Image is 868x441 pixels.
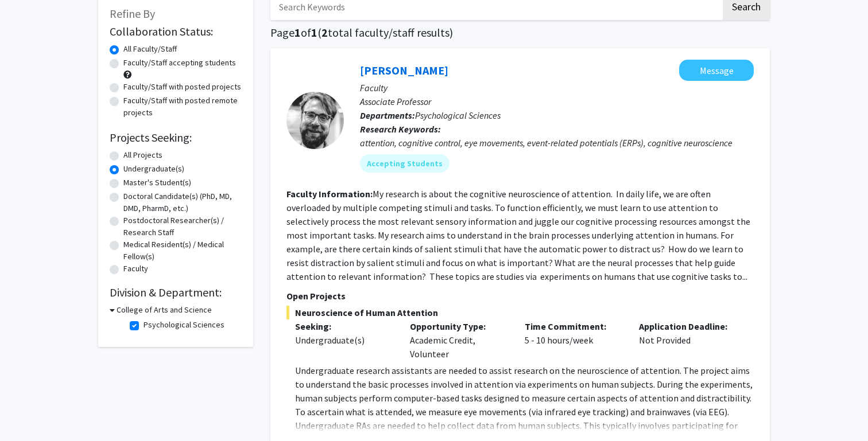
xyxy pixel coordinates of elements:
label: All Projects [123,149,162,161]
h1: Page of ( total faculty/staff results) [270,26,770,40]
label: Master's Student(s) [123,177,191,189]
div: attention, cognitive control, eye movements, event-related potentials (ERPs), cognitive neuroscience [360,136,754,150]
p: Opportunity Type: [410,319,507,333]
label: Faculty [123,263,148,275]
span: 2 [321,25,328,40]
button: Message Nicholas Gaspelin [679,60,754,81]
span: Neuroscience of Human Attention [286,306,754,319]
label: All Faculty/Staff [123,43,177,55]
div: Not Provided [630,319,745,361]
label: Psychological Sciences [144,319,224,331]
h2: Projects Seeking: [110,131,242,145]
p: Faculty [360,81,754,95]
label: Medical Resident(s) / Medical Fellow(s) [123,239,242,263]
label: Faculty/Staff accepting students [123,57,236,69]
label: Undergraduate(s) [123,163,184,175]
span: Refine By [110,6,155,21]
label: Doctoral Candidate(s) (PhD, MD, DMD, PharmD, etc.) [123,190,242,214]
span: 1 [294,25,301,40]
span: 1 [311,25,317,40]
p: Application Deadline: [639,319,737,333]
label: Faculty/Staff with posted remote projects [123,95,242,119]
h2: Collaboration Status: [110,25,242,38]
div: Undergraduate(s) [295,333,393,347]
h3: College of Arts and Science [117,304,212,316]
p: Open Projects [286,289,754,303]
p: Associate Professor [360,95,754,108]
label: Faculty/Staff with posted projects [123,81,241,93]
span: Psychological Sciences [415,110,501,121]
fg-read-more: My research is about the cognitive neuroscience of attention. In daily life, we are often overloa... [286,188,750,282]
label: Postdoctoral Researcher(s) / Research Staff [123,214,242,239]
b: Departments: [360,110,415,121]
b: Research Keywords: [360,123,441,135]
mat-chip: Accepting Students [360,154,449,173]
a: [PERSON_NAME] [360,63,448,77]
h2: Division & Department: [110,286,242,299]
div: Academic Credit, Volunteer [401,319,516,361]
div: 5 - 10 hours/week [516,319,631,361]
p: Time Commitment: [525,319,622,333]
p: Seeking: [295,319,393,333]
b: Faculty Information: [286,188,373,200]
iframe: Chat [9,389,49,432]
